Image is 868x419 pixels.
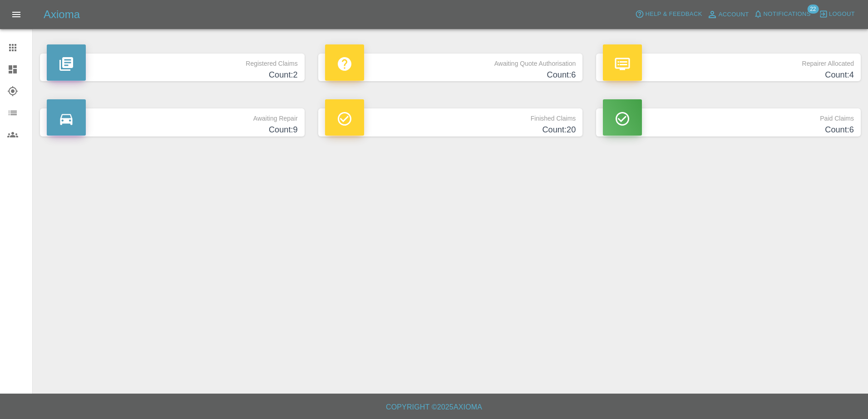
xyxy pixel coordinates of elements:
[829,9,855,19] span: Logout
[603,69,854,81] h4: Count: 4
[705,7,751,22] a: Account
[5,4,27,25] button: Open drawer
[603,124,854,136] h4: Count: 6
[318,54,583,81] a: Awaiting Quote AuthorisationCount:6
[633,7,704,21] button: Help & Feedback
[764,9,811,19] span: Notifications
[318,108,583,136] a: Finished ClaimsCount:20
[40,54,305,81] a: Registered ClaimsCount:2
[325,124,576,136] h4: Count: 20
[603,54,854,69] p: Repairer Allocated
[817,7,857,21] button: Logout
[47,69,298,81] h4: Count: 2
[40,108,305,136] a: Awaiting RepairCount:9
[7,401,861,414] h6: Copyright © 2025 Axioma
[325,108,576,124] p: Finished Claims
[603,108,854,124] p: Paid Claims
[645,9,702,19] span: Help & Feedback
[719,10,749,20] span: Account
[596,108,861,136] a: Paid ClaimsCount:6
[47,54,298,69] p: Registered Claims
[751,7,813,21] button: Notifications
[47,124,298,136] h4: Count: 9
[807,5,819,14] span: 22
[44,7,80,22] h5: Axioma
[47,108,298,124] p: Awaiting Repair
[325,69,576,81] h4: Count: 6
[596,54,861,81] a: Repairer AllocatedCount:4
[325,54,576,69] p: Awaiting Quote Authorisation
